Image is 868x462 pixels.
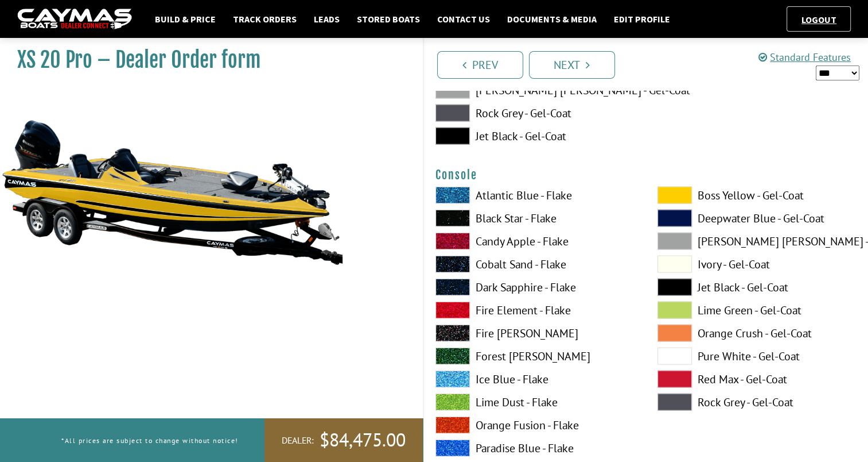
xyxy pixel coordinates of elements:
a: Documents & Media [501,11,602,26]
label: Fire Element - Flake [435,302,635,319]
a: Stored Boats [351,11,426,26]
label: Candy Apple - Flake [435,233,635,250]
label: Rock Grey - Gel-Coat [657,394,857,411]
label: Forest [PERSON_NAME] [435,348,635,365]
a: Track Orders [227,11,302,26]
span: $84,475.00 [320,428,406,452]
a: Edit Profile [608,11,676,26]
span: Dealer: [282,434,314,446]
label: Pure White - Gel-Coat [657,348,857,365]
h4: Console [435,168,857,182]
label: Fire [PERSON_NAME] [435,325,635,342]
label: Cobalt Sand - Flake [435,256,635,273]
label: Atlantic Blue - Flake [435,187,635,204]
a: Leads [308,11,345,26]
label: Black Star - Flake [435,210,635,227]
label: [PERSON_NAME] [PERSON_NAME] - Gel-Coat [435,82,635,99]
a: Dealer:$84,475.00 [264,418,423,462]
img: caymas-dealer-connect-2ed40d3bc7270c1d8d7ffb4b79bf05adc795679939227970def78ec6f6c03838.gif [17,9,132,30]
label: [PERSON_NAME] [PERSON_NAME] - Gel-Coat [657,233,857,250]
h1: XS 20 Pro – Dealer Order form [17,47,394,73]
label: Lime Green - Gel-Coat [657,302,857,319]
label: Ice Blue - Flake [435,371,635,388]
label: Orange Crush - Gel-Coat [657,325,857,342]
a: Contact Us [431,11,496,26]
label: Jet Black - Gel-Coat [657,279,857,296]
label: Boss Yellow - Gel-Coat [657,187,857,204]
label: Rock Grey - Gel-Coat [435,105,635,122]
label: Paradise Blue - Flake [435,440,635,457]
label: Orange Fusion - Flake [435,417,635,434]
label: Deepwater Blue - Gel-Coat [657,210,857,227]
a: Build & Price [149,11,221,26]
a: Prev [437,51,523,79]
label: Ivory - Gel-Coat [657,256,857,273]
a: Next [529,51,615,79]
a: Standard Features [758,51,851,64]
p: *All prices are subject to change without notice! [61,431,239,450]
label: Lime Dust - Flake [435,394,635,411]
a: Logout [796,14,842,25]
label: Dark Sapphire - Flake [435,279,635,296]
label: Jet Black - Gel-Coat [435,128,635,145]
label: Red Max - Gel-Coat [657,371,857,388]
